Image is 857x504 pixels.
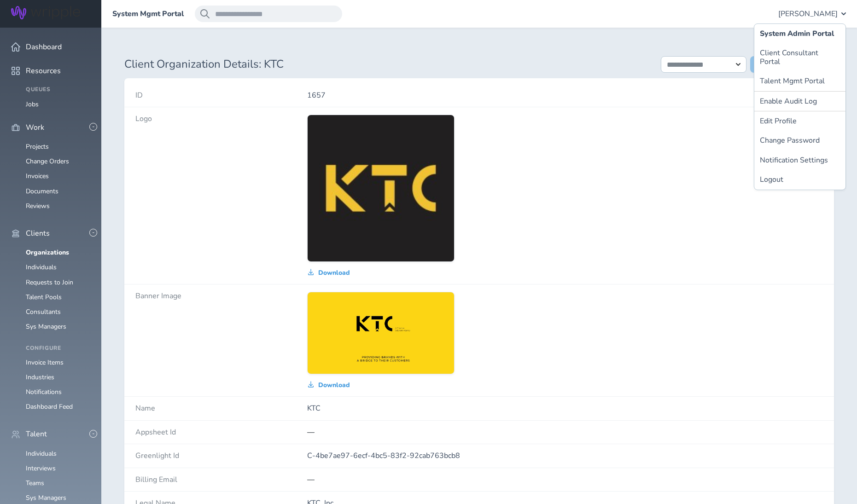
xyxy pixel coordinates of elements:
[307,428,823,436] p: —
[26,248,69,257] a: Organizations
[754,24,845,43] a: System Admin Portal
[318,269,350,277] span: Download
[26,67,61,75] span: Resources
[754,151,845,170] a: Notification Settings
[89,430,97,438] button: -
[26,430,47,438] span: Talent
[135,475,307,484] h4: Billing Email
[26,307,61,316] a: Consultants
[26,172,49,180] a: Invoices
[135,404,307,412] h4: Name
[754,43,845,71] a: Client Consultant Portal
[26,100,39,109] a: Jobs
[778,10,838,18] span: [PERSON_NAME]
[26,402,73,411] a: Dashboard Feed
[307,475,823,484] p: —
[124,58,650,71] h1: Client Organization Details: KTC
[135,428,307,436] h4: Appsheet Id
[26,187,58,196] a: Documents
[307,452,823,460] p: C-4be7ae97-6ecf-4bc5-83f2-92cab763bcb8
[26,449,57,458] a: Individuals
[754,131,845,150] a: Change Password
[754,170,845,189] a: Logout
[26,322,66,331] a: Sys Managers
[26,293,62,301] a: Talent Pools
[308,115,454,261] img: Z
[307,404,823,412] p: KTC
[89,229,97,237] button: -
[135,292,307,300] h4: Banner Image
[26,345,90,352] h4: Configure
[750,56,774,73] button: Run Action
[26,479,44,487] a: Teams
[26,123,44,132] span: Work
[307,91,823,99] p: 1657
[135,91,307,99] h4: ID
[754,71,845,91] a: Talent Mgmt Portal
[26,43,62,51] span: Dashboard
[89,123,97,131] button: -
[26,142,49,151] a: Projects
[135,452,307,460] h4: Greenlight Id
[26,278,73,287] a: Requests to Join
[754,111,845,131] a: Edit Profile
[26,493,66,502] a: Sys Managers
[26,202,50,210] a: Reviews
[26,87,90,93] h4: Queues
[308,292,454,374] img: 9k=
[26,229,50,238] span: Clients
[318,382,350,389] span: Download
[26,157,69,166] a: Change Orders
[26,263,57,272] a: Individuals
[26,388,62,396] a: Notifications
[778,6,846,22] button: [PERSON_NAME]
[754,92,845,111] button: Enable Audit Log
[26,373,54,382] a: Industries
[112,10,184,18] a: System Mgmt Portal
[11,6,80,19] img: Wripple
[26,464,56,473] a: Interviews
[26,358,64,367] a: Invoice Items
[135,115,307,123] h4: Logo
